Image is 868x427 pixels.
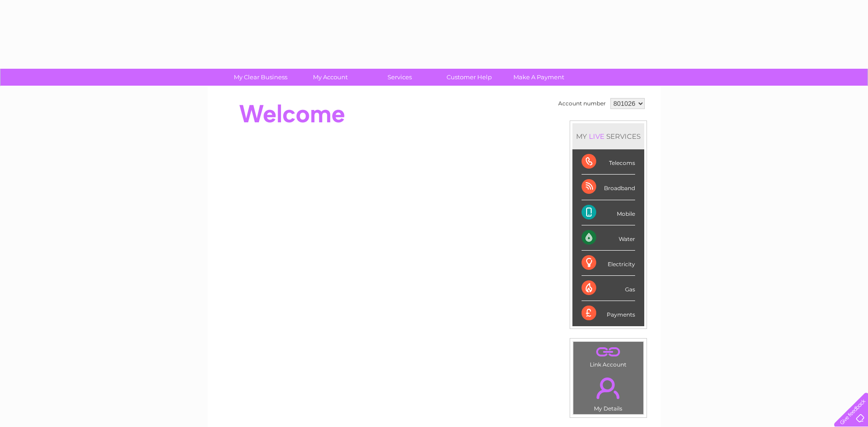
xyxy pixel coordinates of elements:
[582,200,635,225] div: Mobile
[576,344,641,360] a: .
[362,69,437,86] a: Services
[573,341,644,370] td: Link Account
[573,370,644,415] td: My Details
[292,69,368,86] a: My Account
[223,69,298,86] a: My Clear Business
[572,123,644,149] div: MY SERVICES
[587,132,606,141] div: LIVE
[582,175,635,200] div: Broadband
[582,225,635,251] div: Water
[582,301,635,326] div: Payments
[556,96,608,111] td: Account number
[582,276,635,301] div: Gas
[431,69,507,86] a: Customer Help
[501,69,577,86] a: Make A Payment
[582,251,635,276] div: Electricity
[582,149,635,175] div: Telecoms
[576,372,641,404] a: .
